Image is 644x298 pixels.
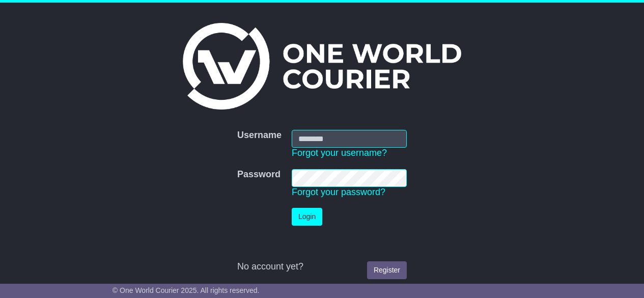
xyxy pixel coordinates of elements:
a: Register [367,261,407,279]
label: Username [237,130,282,141]
img: One World [183,23,461,110]
span: © One World Courier 2025. All rights reserved. [113,286,260,294]
label: Password [237,169,281,180]
a: Forgot your password? [292,187,385,197]
button: Login [292,208,322,226]
a: Forgot your username? [292,148,387,158]
div: No account yet? [237,261,407,273]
